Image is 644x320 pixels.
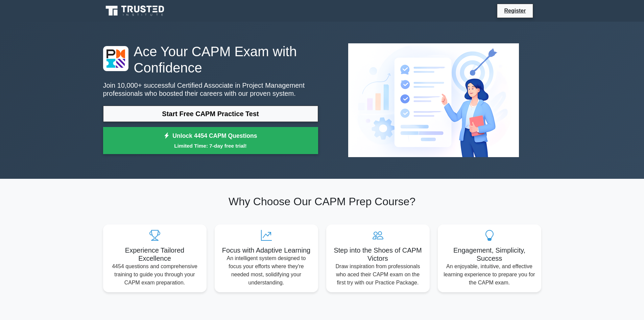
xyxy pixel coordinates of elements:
[500,6,530,15] a: Register
[103,106,318,122] a: Start Free CAPM Practice Test
[112,142,310,150] small: Limited Time: 7-day free trial!
[103,43,318,76] h1: Ace Your CAPM Exam with Confidence
[443,246,536,262] h5: Engagement, Simplicity, Success
[109,246,201,262] h5: Experience Tailored Excellence
[109,262,201,287] p: 4454 questions and comprehensive training to guide you through your CAPM exam preparation.
[103,127,318,154] a: Unlock 4454 CAPM QuestionsLimited Time: 7-day free trial!
[443,262,536,287] p: An enjoyable, intuitive, and effective learning experience to prepare you for the CAPM exam.
[332,246,424,262] h5: Step into the Shoes of CAPM Victors
[332,262,424,287] p: Draw inspiration from professionals who aced their CAPM exam on the first try with our Practice P...
[103,195,541,208] h2: Why Choose Our CAPM Prep Course?
[343,38,524,163] img: Certified Associate in Project Management Preview
[220,246,313,254] h5: Focus with Adaptive Learning
[220,254,313,287] p: An intelligent system designed to focus your efforts where they're needed most, solidifying your ...
[103,81,318,98] p: Join 10,000+ successful Certified Associate in Project Management professionals who boosted their...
